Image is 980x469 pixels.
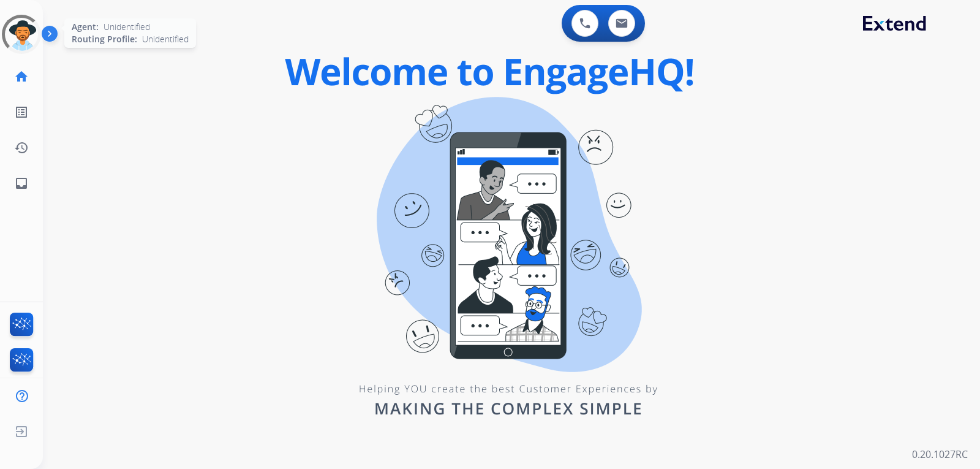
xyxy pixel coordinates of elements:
[14,176,29,191] mat-icon: inbox
[72,33,137,45] span: Routing Profile:
[72,21,99,33] span: Agent:
[14,140,29,155] mat-icon: history
[14,105,29,120] mat-icon: list_alt
[14,69,29,84] mat-icon: home
[104,21,150,33] span: Unidentified
[142,33,189,45] span: Unidentified
[912,447,968,462] p: 0.20.1027RC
